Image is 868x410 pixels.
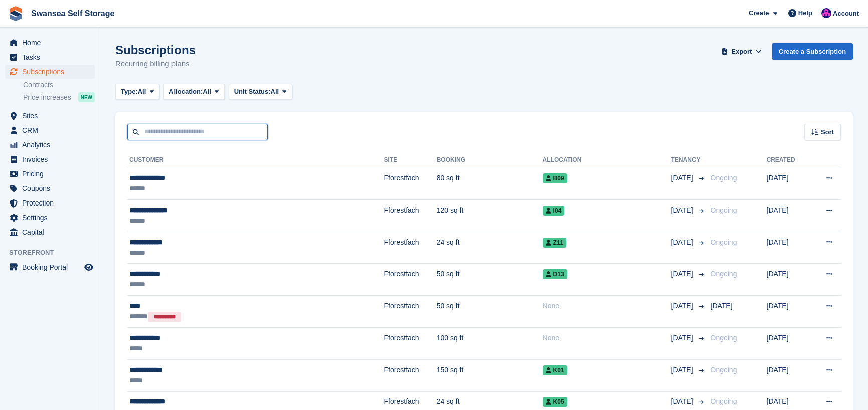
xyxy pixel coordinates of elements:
button: Unit Status: All [229,84,292,100]
h1: Subscriptions [115,43,196,57]
button: Export [720,43,764,60]
span: Pricing [22,167,82,181]
span: Ongoing [710,174,737,182]
a: menu [5,50,95,64]
img: stora-icon-8386f47178a22dfd0bd8f6a31ec36ba5ce8667c1dd55bd0f319d3a0aa187defe.svg [8,6,23,21]
span: Ongoing [710,334,737,342]
span: [DATE] [671,173,695,183]
span: Export [731,47,752,57]
span: All [271,87,279,97]
span: K01 [543,365,567,375]
td: [DATE] [766,168,809,200]
td: Fforestfach [384,359,437,391]
span: CRM [22,123,82,137]
th: Customer [127,152,384,168]
span: Z11 [543,238,567,248]
th: Tenancy [671,152,706,168]
p: Recurring billing plans [115,58,196,70]
span: Booking Portal [22,260,82,274]
span: Ongoing [710,270,737,278]
button: Allocation: All [163,84,225,100]
span: [DATE] [671,269,695,279]
a: Preview store [83,261,95,273]
a: menu [5,260,95,274]
span: [DATE] [671,365,695,375]
span: All [203,87,211,97]
div: None [543,301,671,311]
td: [DATE] [766,359,809,391]
td: 100 sq ft [437,328,543,360]
td: Fforestfach [384,200,437,232]
span: [DATE] [671,237,695,248]
td: Fforestfach [384,296,437,328]
a: menu [5,181,95,195]
span: Analytics [22,138,82,152]
th: Site [384,152,437,168]
a: menu [5,109,95,123]
a: Price increases NEW [23,92,95,103]
span: B09 [543,173,567,183]
span: Tasks [22,50,82,64]
span: Sites [22,109,82,123]
span: Storefront [9,248,100,258]
span: All [138,87,146,97]
span: [DATE] [671,301,695,311]
span: Help [798,8,812,18]
span: Home [22,36,82,50]
th: Booking [437,152,543,168]
span: Ongoing [710,366,737,374]
button: Type: All [115,84,159,100]
td: [DATE] [766,232,809,264]
td: 120 sq ft [437,200,543,232]
span: Sort [821,127,834,137]
span: Protection [22,196,82,210]
div: NEW [78,92,95,102]
span: [DATE] [671,205,695,216]
span: D13 [543,269,567,279]
a: menu [5,225,95,239]
span: [DATE] [671,333,695,343]
td: [DATE] [766,296,809,328]
th: Created [766,152,809,168]
td: [DATE] [766,328,809,360]
a: menu [5,167,95,181]
a: Contracts [23,80,95,90]
a: menu [5,152,95,166]
td: Fforestfach [384,264,437,296]
a: Swansea Self Storage [27,5,118,22]
span: Ongoing [710,206,737,214]
span: Settings [22,211,82,225]
span: Ongoing [710,397,737,405]
td: [DATE] [766,200,809,232]
span: Price increases [23,93,71,102]
a: menu [5,211,95,225]
span: Account [833,9,859,19]
td: [DATE] [766,264,809,296]
a: menu [5,65,95,79]
span: Create [749,8,769,18]
td: 50 sq ft [437,296,543,328]
span: [DATE] [710,302,732,310]
div: None [543,333,671,343]
th: Allocation [543,152,671,168]
span: Capital [22,225,82,239]
td: 24 sq ft [437,232,543,264]
span: Subscriptions [22,65,82,79]
span: Type: [121,87,138,97]
td: Fforestfach [384,168,437,200]
span: Unit Status: [234,87,271,97]
span: Allocation: [169,87,203,97]
a: Create a Subscription [772,43,853,60]
td: Fforestfach [384,328,437,360]
td: 150 sq ft [437,359,543,391]
a: menu [5,36,95,50]
span: I04 [543,206,565,216]
td: Fforestfach [384,232,437,264]
td: 50 sq ft [437,264,543,296]
a: menu [5,196,95,210]
td: 80 sq ft [437,168,543,200]
span: [DATE] [671,396,695,407]
span: Coupons [22,181,82,195]
span: Invoices [22,152,82,166]
a: menu [5,138,95,152]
